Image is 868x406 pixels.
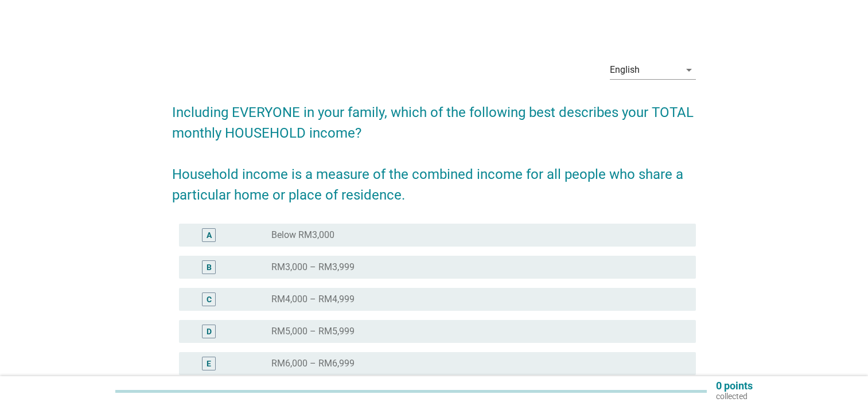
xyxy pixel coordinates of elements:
[207,326,212,338] div: D
[207,229,212,241] div: A
[172,91,696,205] h2: Including EVERYONE in your family, which of the following best describes your TOTAL monthly HOUSE...
[271,229,334,241] label: Below RM3,000
[682,63,696,77] i: arrow_drop_down
[207,261,212,274] div: B
[271,261,355,273] label: RM3,000 – RM3,999
[271,358,355,369] label: RM6,000 – RM6,999
[271,294,355,305] label: RM4,000 – RM4,999
[207,294,212,306] div: C
[207,358,211,370] div: E
[716,391,753,401] p: collected
[610,65,640,75] div: English
[271,326,355,337] label: RM5,000 – RM5,999
[716,381,753,391] p: 0 points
